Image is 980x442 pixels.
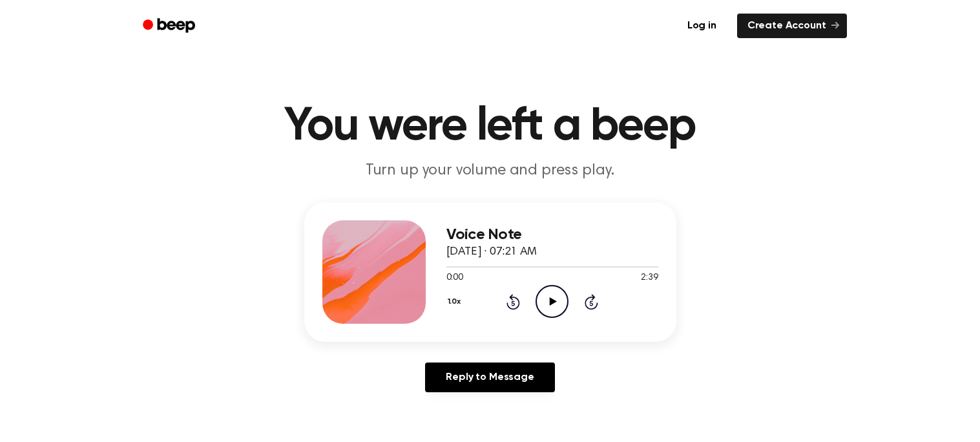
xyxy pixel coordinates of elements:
h1: You were left a beep [160,103,821,150]
a: Create Account [737,14,847,38]
h3: Voice Note [446,226,658,244]
p: Turn up your volume and press play. [242,160,738,182]
a: Reply to Message [425,363,554,392]
button: 1.0x [446,291,466,313]
span: 0:00 [446,271,463,285]
a: Log in [674,11,729,41]
span: [DATE] · 07:21 AM [446,246,537,258]
span: 2:39 [641,271,658,285]
a: Beep [134,14,207,39]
